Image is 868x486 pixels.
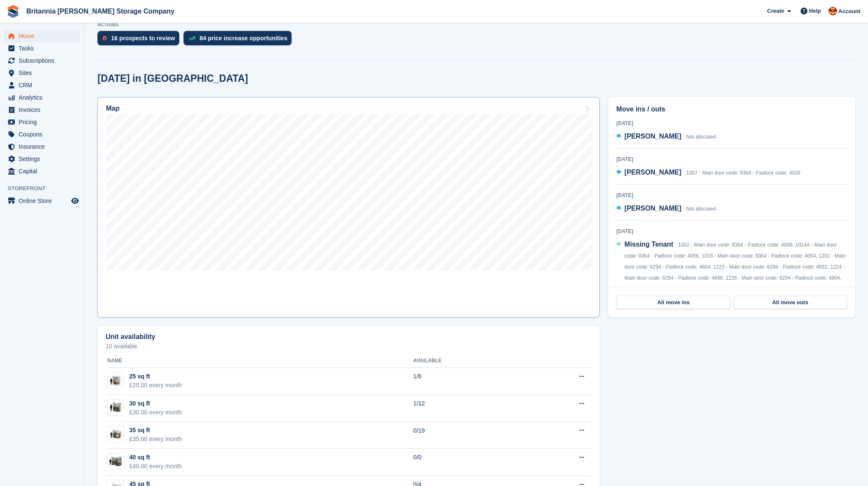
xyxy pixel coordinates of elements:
[19,195,70,207] span: Online Store
[4,116,80,128] a: menu
[108,375,124,387] img: 25.jpg
[624,241,673,248] span: Missing Tenant
[97,73,248,84] h2: [DATE] in [GEOGRAPHIC_DATA]
[129,381,182,390] div: £25.00 every month
[7,5,19,18] img: stora-icon-8386f47178a22dfd0bd8f6a31ec36ba5ce8667c1dd55bd0f319d3a0aa187defe.svg
[19,104,70,116] span: Invoices
[829,7,837,15] img: Einar Agustsson
[106,354,413,368] th: Name
[686,170,801,176] span: 1007 - Main door code: 9364 - Padlock code: 4028
[616,239,847,305] a: Missing Tenant 1002 - Main door code: 9364 - Padlock code: 4008, 1014A - Main door code: 9364 - P...
[108,428,124,441] img: 35-sqft-unit.jpg
[19,116,70,128] span: Pricing
[129,408,182,417] div: £30.00 every month
[23,4,178,18] a: Britannia [PERSON_NAME] Storage Company
[4,153,80,165] a: menu
[686,206,716,212] span: Not allocated
[129,462,182,471] div: £40.00 every month
[97,97,600,317] a: Map
[617,296,730,309] a: All move ins
[19,42,70,54] span: Tasks
[4,92,80,103] a: menu
[184,31,296,50] a: 84 price increase opportunities
[4,141,80,153] a: menu
[413,449,523,476] td: 0/0
[767,7,784,15] span: Create
[8,184,84,193] span: Storefront
[97,31,184,50] a: 16 prospects to review
[686,134,716,140] span: Not allocated
[129,435,182,444] div: £35.00 every month
[734,296,847,309] a: All move outs
[129,372,182,381] div: 25 sq ft
[4,67,80,79] a: menu
[70,196,80,206] a: Preview store
[624,205,681,212] span: [PERSON_NAME]
[413,395,523,422] td: 1/12
[616,104,847,114] h2: Move ins / outs
[97,22,855,28] p: ACTIONS
[809,7,821,15] span: Help
[106,333,155,341] h2: Unit availability
[4,128,80,140] a: menu
[4,195,80,207] a: menu
[4,79,80,91] a: menu
[4,165,80,177] a: menu
[19,79,70,91] span: CRM
[624,169,681,176] span: [PERSON_NAME]
[19,30,70,42] span: Home
[19,128,70,140] span: Coupons
[624,242,846,303] span: 1002 - Main door code: 9364 - Padlock code: 4008, 1014A - Main door code: 9364 - Padlock code: 40...
[200,35,287,42] div: 84 price increase opportunities
[19,153,70,165] span: Settings
[108,455,124,468] img: 40-sqft-unit.jpg
[413,368,523,395] td: 1/6
[19,55,70,67] span: Subscriptions
[189,36,195,40] img: price_increase_opportunities-93ffe204e8149a01c8c9dc8f82e8f89637d9d84a8eef4429ea346261dce0b2c0.svg
[106,105,120,112] h2: Map
[106,343,592,349] p: 10 available
[129,399,182,408] div: 30 sq ft
[413,354,523,368] th: Available
[19,92,70,103] span: Analytics
[111,35,175,42] div: 16 prospects to review
[616,192,847,199] div: [DATE]
[129,426,182,435] div: 35 sq ft
[413,422,523,449] td: 0/19
[4,55,80,67] a: menu
[616,156,847,163] div: [DATE]
[616,167,800,178] a: [PERSON_NAME] 1007 - Main door code: 9364 - Padlock code: 4028
[4,42,80,54] a: menu
[4,104,80,116] a: menu
[838,7,860,16] span: Account
[616,131,716,142] a: [PERSON_NAME] Not allocated
[19,67,70,79] span: Sites
[19,165,70,177] span: Capital
[624,133,681,140] span: [PERSON_NAME]
[129,453,182,462] div: 40 sq ft
[19,141,70,153] span: Insurance
[4,30,80,42] a: menu
[616,203,716,214] a: [PERSON_NAME] Not allocated
[108,401,124,414] img: 30-sqft-unit.jpg
[103,36,107,41] img: prospect-51fa495bee0391a8d652442698ab0144808aea92771e9ea1ae160a38d050c398.svg
[616,119,847,127] div: [DATE]
[616,228,847,235] div: [DATE]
